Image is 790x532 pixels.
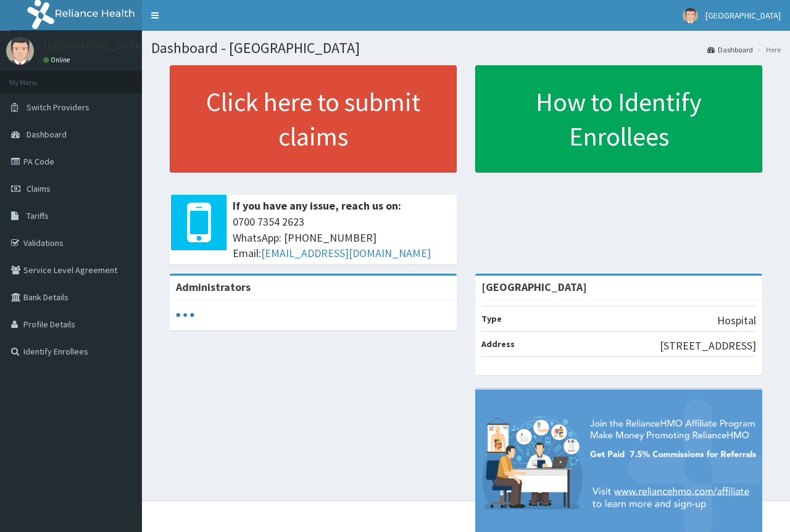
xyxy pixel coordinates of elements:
[481,313,502,324] b: Type
[27,183,51,194] span: Claims
[27,102,89,113] span: Switch Providers
[707,44,753,55] a: Dashboard
[27,129,67,140] span: Dashboard
[151,40,781,56] h1: Dashboard - [GEOGRAPHIC_DATA]
[660,338,756,354] p: [STREET_ADDRESS]
[475,65,762,173] a: How to Identify Enrollees
[176,280,251,294] b: Administrators
[717,313,756,329] p: Hospital
[233,214,451,261] span: 0700 7354 2623 WhatsApp: [PHONE_NUMBER] Email:
[170,65,457,173] a: Click here to submit claims
[27,210,49,221] span: Tariffs
[481,280,587,294] strong: [GEOGRAPHIC_DATA]
[754,44,781,55] li: Here
[43,40,145,51] p: [GEOGRAPHIC_DATA]
[233,198,401,213] b: If you have any issue, reach us on:
[705,10,781,21] span: [GEOGRAPHIC_DATA]
[261,246,431,260] a: [EMAIL_ADDRESS][DOMAIN_NAME]
[6,37,34,65] img: User Image
[43,55,73,64] a: Online
[176,306,194,324] svg: audio-loading
[683,8,698,23] img: User Image
[481,338,515,350] b: Address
